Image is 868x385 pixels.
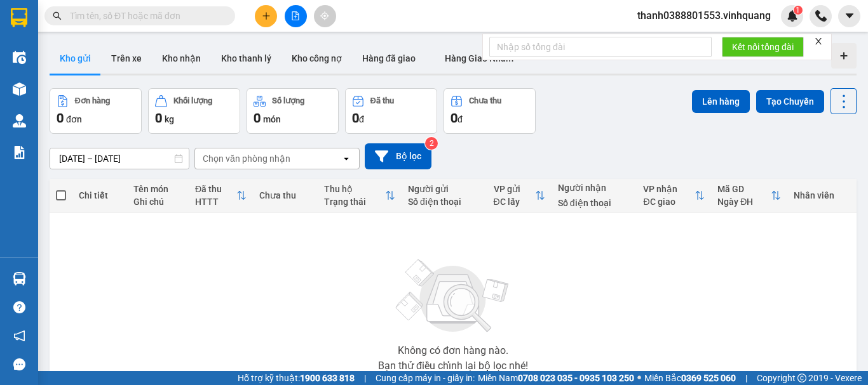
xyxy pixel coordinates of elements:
[50,148,189,169] input: Select a date range.
[314,5,336,27] button: aim
[259,190,311,200] div: Chưa thu
[254,110,261,126] span: 0
[263,114,281,124] span: món
[320,11,329,20] span: aim
[408,184,481,194] div: Người gửi
[370,96,394,105] div: Đã thu
[50,43,101,74] button: Kho gửi
[133,184,182,194] div: Tên món
[189,179,253,212] th: Toggle SortBy
[794,190,850,200] div: Nhân viên
[300,373,355,383] strong: 1900 633 818
[359,114,364,124] span: đ
[787,10,798,22] img: icon-new-feature
[831,43,857,69] div: Tạo kho hàng mới
[291,11,300,20] span: file-add
[681,373,736,383] strong: 0369 525 060
[101,43,152,74] button: Trên xe
[732,40,794,54] span: Kết nối tổng đài
[637,179,711,212] th: Toggle SortBy
[815,10,827,22] img: phone-icon
[643,197,695,207] div: ĐC giao
[13,114,26,127] img: warehouse-icon
[364,371,366,385] span: |
[13,272,26,285] img: warehouse-icon
[711,179,787,212] th: Toggle SortBy
[518,373,634,383] strong: 0708 023 035 - 0935 103 250
[643,184,695,194] div: VP nhận
[365,143,431,169] button: Bộ lọc
[262,11,271,20] span: plus
[13,82,26,96] img: warehouse-icon
[11,8,27,27] img: logo-vxr
[756,90,824,113] button: Tạo Chuyến
[398,346,508,356] div: Không có đơn hàng nào.
[558,183,631,193] div: Người nhận
[425,137,438,150] sup: 2
[53,11,62,20] span: search
[451,110,458,126] span: 0
[247,88,339,134] button: Số lượng0món
[478,371,634,385] span: Miền Nam
[390,252,517,341] img: svg+xml;base64,PHN2ZyBjbGFzcz0ibGlzdC1wbHVnX19zdmciIHhtbG5zPSJodHRwOi8vd3d3LnczLm9yZy8yMDAwL3N2Zy...
[195,184,236,194] div: Đã thu
[13,301,25,313] span: question-circle
[13,330,25,342] span: notification
[444,88,536,134] button: Chưa thu0đ
[341,153,351,164] svg: open
[494,184,535,194] div: VP gửi
[238,371,355,385] span: Hỗ trợ kỹ thuật:
[152,43,211,74] button: Kho nhận
[13,358,25,370] span: message
[487,179,552,212] th: Toggle SortBy
[489,37,712,57] input: Nhập số tổng đài
[318,179,402,212] th: Toggle SortBy
[57,110,64,126] span: 0
[345,88,437,134] button: Đã thu0đ
[255,5,277,27] button: plus
[469,96,501,105] div: Chưa thu
[13,146,26,159] img: solution-icon
[794,6,803,15] sup: 1
[844,10,855,22] span: caret-down
[211,43,281,74] button: Kho thanh lý
[79,190,121,200] div: Chi tiết
[797,374,806,382] span: copyright
[50,88,142,134] button: Đơn hàng0đơn
[155,110,162,126] span: 0
[458,114,463,124] span: đ
[644,371,736,385] span: Miền Bắc
[558,198,631,208] div: Số điện thoại
[637,375,641,381] span: ⚪️
[352,43,426,74] button: Hàng đã giao
[324,197,385,207] div: Trạng thái
[378,361,528,371] div: Bạn thử điều chỉnh lại bộ lọc nhé!
[796,6,800,15] span: 1
[494,197,535,207] div: ĐC lấy
[445,53,513,63] span: Hàng Giao Nhầm
[148,88,240,134] button: Khối lượng0kg
[195,197,236,207] div: HTTT
[376,371,475,385] span: Cung cấp máy in - giấy in:
[66,114,82,124] span: đơn
[627,8,781,23] span: thanh0388801553.vinhquang
[814,37,823,46] span: close
[203,152,290,165] div: Chọn văn phòng nhận
[173,96,212,105] div: Khối lượng
[722,37,804,57] button: Kết nối tổng đài
[281,43,352,74] button: Kho công nợ
[717,184,771,194] div: Mã GD
[165,114,174,124] span: kg
[717,197,771,207] div: Ngày ĐH
[285,5,307,27] button: file-add
[838,5,860,27] button: caret-down
[75,96,110,105] div: Đơn hàng
[408,197,481,207] div: Số điện thoại
[352,110,359,126] span: 0
[133,197,182,207] div: Ghi chú
[70,9,220,23] input: Tìm tên, số ĐT hoặc mã đơn
[324,184,385,194] div: Thu hộ
[13,51,26,64] img: warehouse-icon
[692,90,750,113] button: Lên hàng
[745,371,747,385] span: |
